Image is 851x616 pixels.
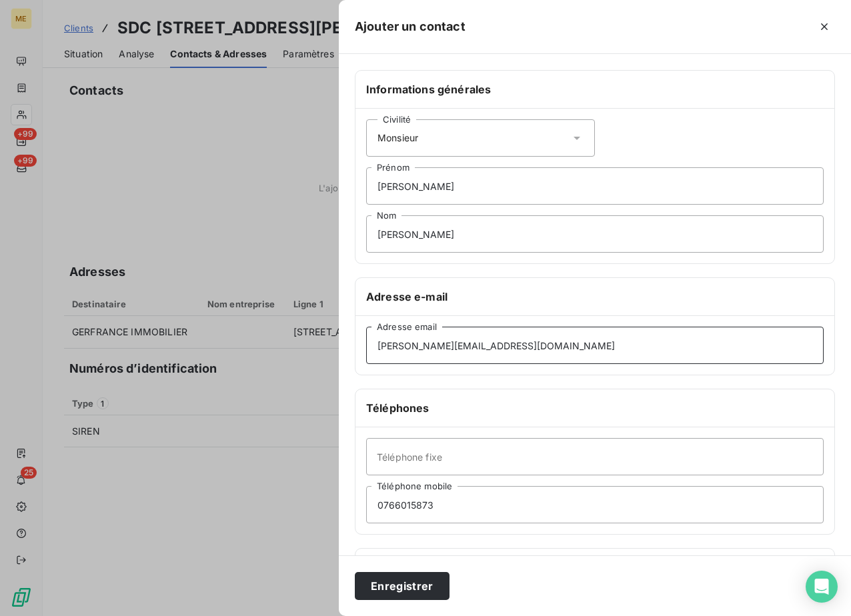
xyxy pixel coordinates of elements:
[806,571,838,603] div: Open Intercom Messenger
[377,131,418,145] span: Monsieur
[366,400,824,416] h6: Téléphones
[366,438,824,475] input: placeholder
[355,572,450,600] button: Enregistrer
[355,17,466,36] h5: Ajouter un contact
[366,289,824,305] h6: Adresse e-mail
[366,486,824,523] input: placeholder
[366,167,824,205] input: placeholder
[366,81,824,97] h6: Informations générales
[366,215,824,253] input: placeholder
[366,327,824,364] input: placeholder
